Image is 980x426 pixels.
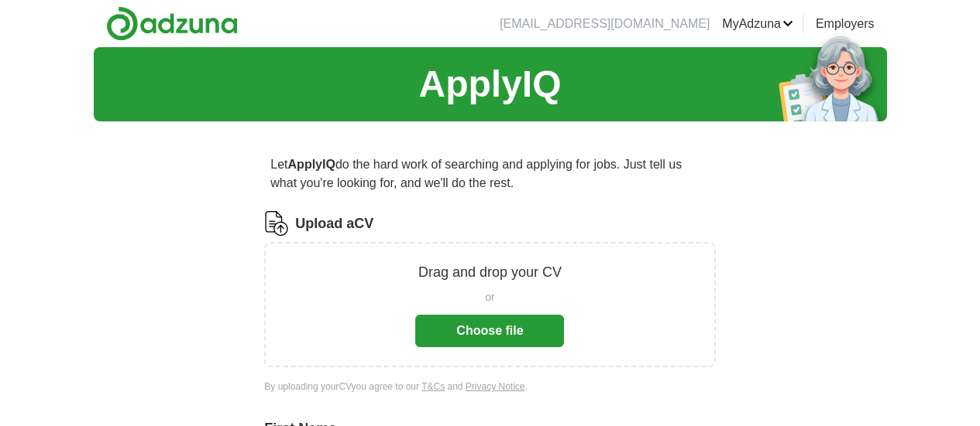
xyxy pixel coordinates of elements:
a: Privacy Notice [466,381,525,392]
a: MyAdzuna [722,15,793,33]
label: Upload a CV [295,213,373,234]
span: or [485,289,494,305]
button: Choose file [415,315,564,347]
h1: ApplyIQ [418,56,561,112]
a: T&Cs [421,381,445,392]
img: CV Icon [264,211,289,236]
li: [EMAIL_ADDRESS][DOMAIN_NAME] [500,15,710,33]
div: By uploading your CV you agree to our and . [264,380,715,394]
a: Employers [816,15,875,33]
img: Adzuna logo [106,6,238,41]
p: Let do the hard work of searching and applying for jobs. Just tell us what you're looking for, an... [264,149,715,199]
p: Drag and drop your CV [418,262,562,283]
strong: ApplyIQ [288,158,335,171]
